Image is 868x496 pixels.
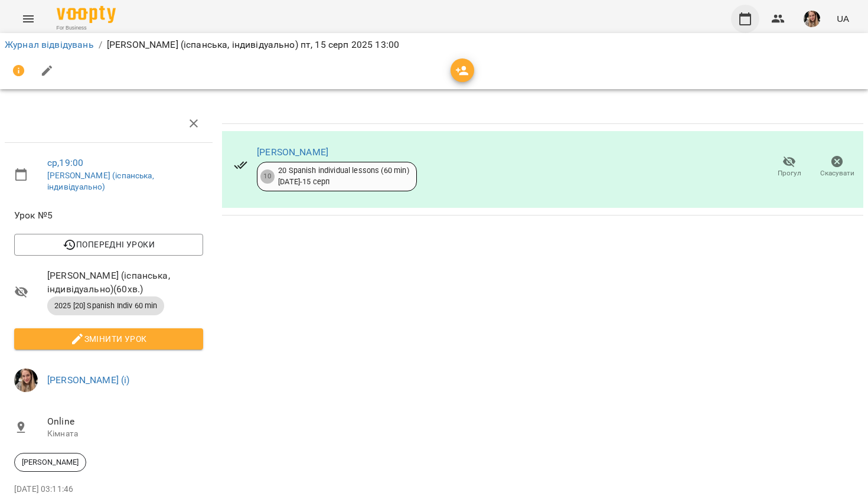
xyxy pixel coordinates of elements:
[813,151,861,184] button: Скасувати
[57,24,116,32] span: For Business
[47,301,164,311] span: 2025 [20] Spanish Indiv 60 min
[765,151,813,184] button: Прогул
[820,168,854,178] span: Скасувати
[804,11,820,27] img: ff1aba66b001ca05e46c699d6feb4350.jpg
[278,165,409,187] div: 20 Spanish individual lessons (60 min) [DATE] - 15 серп
[832,8,854,30] button: UA
[837,12,849,25] span: UA
[260,169,275,184] div: 10
[14,328,203,350] button: Змінити урок
[778,168,801,178] span: Прогул
[24,332,194,346] span: Змінити урок
[14,484,203,495] p: [DATE] 03:11:46
[24,237,194,252] span: Попередні уроки
[14,453,86,472] div: [PERSON_NAME]
[5,39,94,50] a: Журнал відвідувань
[47,428,203,440] p: Кімната
[5,38,863,52] nav: breadcrumb
[14,368,38,392] img: ff1aba66b001ca05e46c699d6feb4350.jpg
[47,171,154,192] a: [PERSON_NAME] (іспанська, індивідуально)
[14,5,43,33] button: Menu
[99,38,102,52] li: /
[47,415,203,429] span: Online
[47,157,83,168] a: ср , 19:00
[107,38,399,52] p: [PERSON_NAME] (іспанська, індивідуально) пт, 15 серп 2025 13:00
[47,374,130,386] a: [PERSON_NAME] (і)
[257,146,328,158] a: [PERSON_NAME]
[14,234,203,255] button: Попередні уроки
[14,208,203,223] span: Урок №5
[47,269,203,296] span: [PERSON_NAME] (іспанська, індивідуально) ( 60 хв. )
[57,6,116,23] img: Voopty Logo
[15,457,86,468] span: [PERSON_NAME]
